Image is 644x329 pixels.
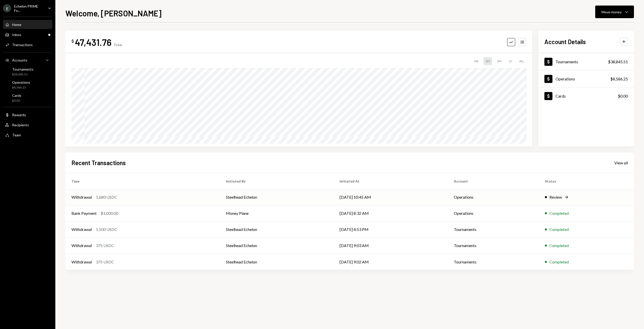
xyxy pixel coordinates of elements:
[3,110,52,119] a: Rewards
[71,210,97,216] div: Bank Payment
[101,210,118,216] div: $1,000.00
[96,194,117,200] div: 1,680 USDC
[65,8,162,18] h1: Welcome, [PERSON_NAME]
[220,221,333,237] td: Steelhead Echelon
[334,221,448,237] td: [DATE] 4:53 PM
[448,254,539,270] td: Tournaments
[448,189,539,205] td: Operations
[12,58,27,62] div: Accounts
[448,205,539,221] td: Operations
[12,72,33,77] div: $38,845.51
[12,133,21,137] div: Team
[608,59,628,65] div: $38,845.51
[3,120,52,129] a: Recipients
[484,57,492,65] div: 1M
[71,226,92,232] div: Withdrawal
[220,189,333,205] td: Steelhead Echelon
[12,93,21,98] div: Cards
[539,173,634,189] th: Status
[71,159,126,167] h2: Recent Transactions
[71,194,92,200] div: Withdrawal
[610,76,628,82] div: $8,586.25
[549,226,569,232] div: Completed
[96,243,114,249] div: 375 USDC
[12,43,33,47] div: Transactions
[544,38,586,46] h2: Account Details
[538,70,634,87] a: Operations$8,586.25
[448,173,539,189] th: Account
[3,55,52,65] a: Accounts
[12,113,26,117] div: Rewards
[12,33,21,37] div: Inbox
[618,93,628,99] div: $0.00
[555,59,578,64] div: Tournaments
[507,57,514,65] div: 1Y
[448,221,539,237] td: Tournaments
[3,92,52,104] a: Cards$0.00
[334,237,448,254] td: [DATE] 9:03 AM
[113,43,122,47] div: Total
[12,80,30,84] div: Operations
[96,259,114,265] div: 375 USDC
[220,254,333,270] td: Steelhead Echelon
[71,259,92,265] div: Withdrawal
[3,130,52,139] a: Team
[220,173,333,189] th: Initiated By
[334,173,448,189] th: Initiated At
[555,94,566,98] div: Cards
[448,237,539,254] td: Tournaments
[65,173,220,189] th: Type
[14,4,44,13] div: Echelon PRIME Fo...
[12,99,21,103] div: $0.00
[549,259,569,265] div: Completed
[614,160,628,165] div: View all
[334,205,448,221] td: [DATE] 8:32 AM
[220,237,333,254] td: Steelhead Echelon
[3,40,52,49] a: Transactions
[3,79,52,91] a: Operations$8,586.25
[71,39,74,44] div: $
[3,66,52,78] a: Tournaments$38,845.51
[71,243,92,249] div: Withdrawal
[517,57,526,65] div: ALL
[538,87,634,104] a: Cards$0.00
[12,67,33,71] div: Tournaments
[595,6,634,18] button: Move money
[3,4,11,12] div: E
[555,76,575,81] div: Operations
[549,194,562,200] div: Review
[549,210,569,216] div: Completed
[538,53,634,70] a: Tournaments$38,845.51
[3,20,52,29] a: Home
[495,57,504,65] div: 3M
[549,243,569,249] div: Completed
[12,22,21,27] div: Home
[614,160,628,165] a: View all
[601,9,622,15] div: Move money
[75,37,111,48] div: 47,431.76
[12,123,29,127] div: Recipients
[334,189,448,205] td: [DATE] 10:45 AM
[96,226,117,232] div: 1,500 USDC
[472,57,480,65] div: 1W
[220,205,333,221] td: Money Plane
[12,85,30,90] div: $8,586.25
[334,254,448,270] td: [DATE] 9:02 AM
[3,30,52,39] a: Inbox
